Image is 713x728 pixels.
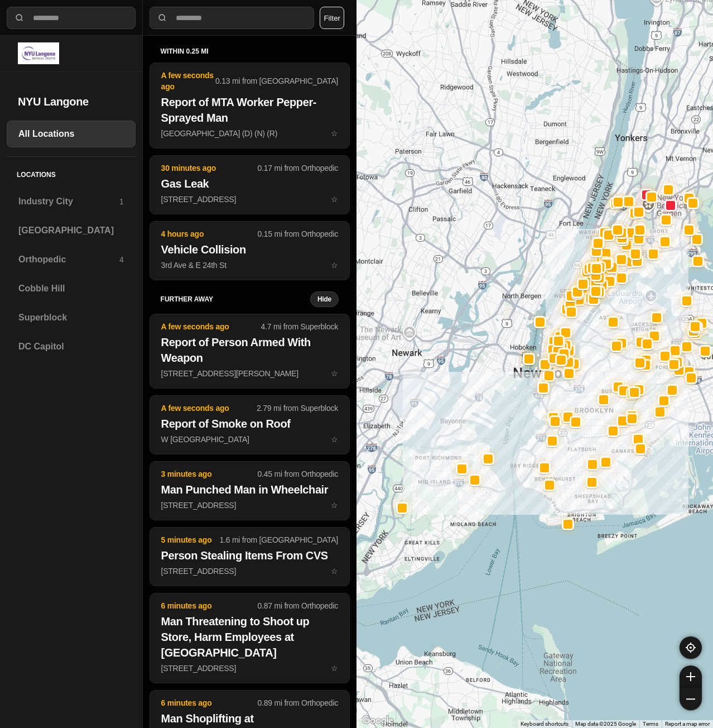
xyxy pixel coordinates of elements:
[161,534,220,545] p: 5 minutes ago
[258,228,338,240] p: 0.15 mi from Orthopedic
[258,600,338,611] p: 0.87 mi from Orthopedic
[258,162,338,174] p: 0.17 mi from Orthopedic
[331,129,338,138] span: star
[643,721,658,727] a: Terms (opens in new tab)
[7,333,136,360] a: DC Capitol
[161,468,258,480] p: 3 minutes ago
[18,94,124,109] h2: NYU Langone
[161,434,338,445] p: W [GEOGRAPHIC_DATA]
[18,311,124,324] h3: Superblock
[161,194,338,205] p: [STREET_ADDRESS]
[161,47,339,56] h5: within 0.25 mi
[359,713,396,728] img: Google
[161,663,338,674] p: [STREET_ADDRESS]
[161,128,338,139] p: [GEOGRAPHIC_DATA] (D) (N) (R)
[161,368,338,379] p: [STREET_ADDRESS][PERSON_NAME]
[150,194,350,204] a: 30 minutes ago0.17 mi from OrthopedicGas Leak[STREET_ADDRESS]star
[261,321,338,332] p: 4.7 mi from Superblock
[317,295,331,304] small: Hide
[161,295,310,304] h5: further away
[7,275,136,302] a: Cobble Hill
[7,157,136,188] h5: Locations
[18,224,124,237] h3: [GEOGRAPHIC_DATA]
[258,697,338,708] p: 0.89 mi from Orthopedic
[150,128,350,138] a: A few seconds ago0.13 mi from [GEOGRAPHIC_DATA]Report of MTA Worker Pepper-Sprayed Man[GEOGRAPHIC...
[161,162,258,174] p: 30 minutes ago
[150,566,350,576] a: 5 minutes ago1.6 mi from [GEOGRAPHIC_DATA]Person Stealing Items From CVS[STREET_ADDRESS]star
[7,304,136,331] a: Superblock
[161,403,257,414] p: A few seconds ago
[359,713,396,728] a: Open this area in Google Maps (opens a new window)
[161,482,338,497] h2: Man Punched Man in Wheelchair
[310,291,339,307] button: Hide
[150,395,350,454] button: A few seconds ago2.79 mi from SuperblockReport of Smoke on RoofW [GEOGRAPHIC_DATA]star
[150,368,350,378] a: A few seconds ago4.7 mi from SuperblockReport of Person Armed With Weapon[STREET_ADDRESS][PERSON_...
[161,260,338,271] p: 3rd Ave & E 24th St
[150,461,350,520] button: 3 minutes ago0.45 mi from OrthopedicMan Punched Man in Wheelchair[STREET_ADDRESS]star
[7,121,136,147] a: All Locations
[258,468,338,480] p: 0.45 mi from Orthopedic
[161,228,258,240] p: 4 hours ago
[150,260,350,270] a: 4 hours ago0.15 mi from OrthopedicVehicle Collision3rd Ave & E 24th Ststar
[157,12,168,23] img: search
[686,643,696,653] img: recenter
[331,567,338,576] span: star
[7,188,136,215] a: Industry City1
[150,63,350,149] button: A few seconds ago0.13 mi from [GEOGRAPHIC_DATA]Report of MTA Worker Pepper-Sprayed Man[GEOGRAPHIC...
[331,435,338,444] span: star
[686,695,695,703] img: zoom-out
[7,217,136,244] a: [GEOGRAPHIC_DATA]
[150,593,350,683] button: 6 minutes ago0.87 mi from OrthopedicMan Threatening to Shoot up Store, Harm Employees at [GEOGRAP...
[150,500,350,510] a: 3 minutes ago0.45 mi from OrthopedicMan Punched Man in Wheelchair[STREET_ADDRESS]star
[220,534,338,545] p: 1.6 mi from [GEOGRAPHIC_DATA]
[680,636,702,659] button: recenter
[150,155,350,214] button: 30 minutes ago0.17 mi from OrthopedicGas Leak[STREET_ADDRESS]star
[320,7,344,29] button: Filter
[257,403,338,414] p: 2.79 mi from Superblock
[161,321,261,332] p: A few seconds ago
[161,416,338,432] h2: Report of Smoke on Roof
[150,314,350,389] button: A few seconds ago4.7 mi from SuperblockReport of Person Armed With Weapon[STREET_ADDRESS][PERSON_...
[18,127,124,141] h3: All Locations
[18,282,124,295] h3: Cobble Hill
[18,340,124,353] h3: DC Capitol
[150,221,350,280] button: 4 hours ago0.15 mi from OrthopedicVehicle Collision3rd Ave & E 24th Ststar
[119,254,124,265] p: 4
[161,70,215,92] p: A few seconds ago
[161,176,338,191] h2: Gas Leak
[331,501,338,510] span: star
[150,434,350,444] a: A few seconds ago2.79 mi from SuperblockReport of Smoke on RoofW [GEOGRAPHIC_DATA]star
[119,196,124,207] p: 1
[150,663,350,673] a: 6 minutes ago0.87 mi from OrthopedicMan Threatening to Shoot up Store, Harm Employees at [GEOGRAP...
[215,75,338,87] p: 0.13 mi from [GEOGRAPHIC_DATA]
[161,614,338,660] h2: Man Threatening to Shoot up Store, Harm Employees at [GEOGRAPHIC_DATA]
[18,253,119,266] h3: Orthopedic
[161,548,338,563] h2: Person Stealing Items From CVS
[161,566,338,577] p: [STREET_ADDRESS]
[14,12,25,23] img: search
[161,242,338,257] h2: Vehicle Collision
[161,94,338,126] h2: Report of MTA Worker Pepper-Sprayed Man
[331,664,338,673] span: star
[161,600,258,611] p: 6 minutes ago
[521,720,569,728] button: Keyboard shortcuts
[18,195,119,208] h3: Industry City
[680,688,702,710] button: zoom-out
[331,195,338,204] span: star
[150,527,350,586] button: 5 minutes ago1.6 mi from [GEOGRAPHIC_DATA]Person Stealing Items From CVS[STREET_ADDRESS]star
[161,334,338,366] h2: Report of Person Armed With Weapon
[331,261,338,270] span: star
[575,721,636,727] span: Map data ©2025 Google
[161,697,258,708] p: 6 minutes ago
[18,42,59,64] img: logo
[680,665,702,688] button: zoom-in
[665,721,710,727] a: Report a map error
[7,246,136,273] a: Orthopedic4
[161,500,338,511] p: [STREET_ADDRESS]
[686,672,695,681] img: zoom-in
[331,369,338,378] span: star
